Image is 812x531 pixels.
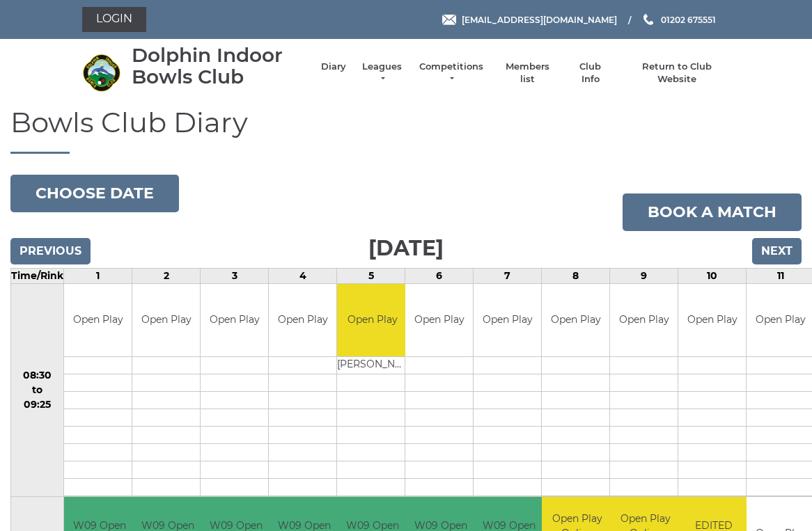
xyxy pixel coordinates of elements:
[337,284,407,357] td: Open Play
[752,238,802,264] input: Next
[623,193,802,231] a: Book a match
[132,268,201,283] td: 2
[474,268,542,283] td: 7
[678,284,746,357] td: Open Play
[64,284,132,357] td: Open Play
[10,238,91,264] input: Previous
[678,268,747,283] td: 10
[269,284,336,357] td: Open Play
[201,268,269,283] td: 3
[11,283,64,497] td: 08:30 to 09:25
[610,268,678,283] td: 9
[132,45,307,88] div: Dolphin Indoor Bowls Club
[462,14,617,24] span: [EMAIL_ADDRESS][DOMAIN_NAME]
[641,13,716,26] a: Phone us 01202 675551
[542,284,609,357] td: Open Play
[269,268,337,283] td: 4
[405,268,474,283] td: 6
[321,61,346,73] a: Diary
[418,61,485,86] a: Competitions
[82,7,146,32] a: Login
[542,268,610,283] td: 8
[201,284,268,357] td: Open Play
[11,268,64,283] td: Time/Rink
[442,15,456,25] img: Email
[337,357,407,374] td: [PERSON_NAME]
[360,61,404,86] a: Leagues
[337,268,405,283] td: 5
[643,14,653,25] img: Phone us
[625,61,730,86] a: Return to Club Website
[132,284,200,357] td: Open Play
[610,284,678,357] td: Open Play
[10,175,179,212] button: Choose date
[498,61,556,86] a: Members list
[64,268,132,283] td: 1
[82,54,120,92] img: Dolphin Indoor Bowls Club
[474,284,541,357] td: Open Play
[405,284,473,357] td: Open Play
[10,107,802,154] h1: Bowls Club Diary
[442,13,617,26] a: Email [EMAIL_ADDRESS][DOMAIN_NAME]
[570,61,611,86] a: Club Info
[661,14,716,24] span: 01202 675551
